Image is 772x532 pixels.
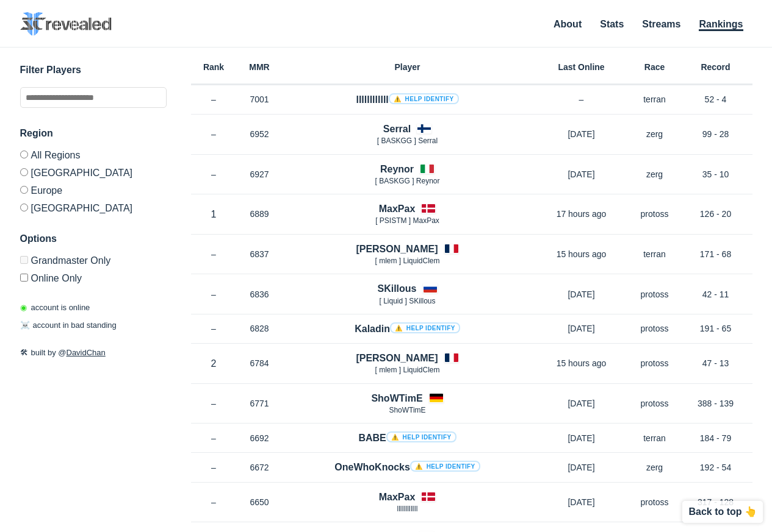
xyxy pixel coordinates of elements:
p: 6784 [237,357,283,369]
p: account in bad standing [20,319,117,332]
p: 6672 [237,461,283,473]
p: account is online [20,302,90,314]
h6: MMR [237,63,283,71]
h4: [PERSON_NAME] [356,242,438,256]
a: Rankings [699,19,743,31]
input: Grandmaster Only [20,256,28,264]
p: protoss [630,397,679,410]
p: terran [630,432,679,444]
p: 17 hours ago [533,208,630,220]
p: 171 - 68 [679,248,752,260]
p: protoss [630,288,679,300]
p: protoss [630,357,679,369]
p: 15 hours ago [533,357,630,369]
p: 388 - 139 [679,397,752,410]
p: zerg [630,168,679,180]
p: 7001 [237,93,283,105]
h4: MaxPax [379,490,416,504]
p: 15 hours ago [533,248,630,260]
a: ⚠️ Help identify [410,461,480,472]
p: – [191,248,237,260]
h4: llllllllllll [356,93,458,107]
a: About [554,19,582,29]
span: lllIlllIllIl [397,505,418,513]
p: – [191,496,237,508]
label: Only show accounts currently laddering [20,269,167,283]
h6: Record [679,63,752,71]
p: zerg [630,461,679,473]
p: protoss [630,208,679,220]
p: built by @ [20,347,167,359]
span: [ BASKGG ] Reynor [375,177,439,185]
p: protoss [630,496,679,508]
span: ShoWTimE [389,406,425,414]
p: 52 - 4 [679,93,752,105]
span: 🛠 [20,348,28,357]
p: 2 [191,356,237,371]
input: Online Only [20,274,28,282]
h6: Rank [191,63,237,71]
p: 47 - 13 [679,357,752,369]
p: 6650 [237,496,283,508]
span: ◉ [20,303,27,312]
p: 35 - 10 [679,168,752,180]
p: zerg [630,128,679,140]
p: 99 - 28 [679,128,752,140]
p: 184 - 79 [679,432,752,444]
label: Europe [20,181,167,199]
h4: BABE [358,431,456,445]
h4: MaxPax [379,202,416,216]
h6: Last Online [533,63,630,71]
label: All Regions [20,151,167,163]
p: 6889 [237,208,283,220]
p: – [191,397,237,410]
p: protoss [630,322,679,335]
h4: ShoWTimE [371,391,422,405]
p: 6837 [237,248,283,260]
p: [DATE] [533,322,630,335]
img: SC2 Revealed [20,12,112,36]
h3: Filter Players [20,63,167,77]
p: Back to top 👆 [688,507,757,517]
a: ⚠️ Help identify [390,322,460,333]
h3: Region [20,126,167,141]
span: [ Lіquіd ] SKillous [379,297,435,305]
p: 126 - 20 [679,208,752,220]
p: – [191,128,237,140]
input: [GEOGRAPHIC_DATA] [20,204,28,211]
span: [ mlem ] LiquidClem [375,366,439,374]
p: 191 - 65 [679,322,752,335]
input: Europe [20,186,28,194]
p: – [191,432,237,444]
h3: Options [20,232,167,246]
h6: Race [630,63,679,71]
a: Stats [600,19,624,29]
p: [DATE] [533,432,630,444]
p: – [191,322,237,335]
label: [GEOGRAPHIC_DATA] [20,199,167,213]
p: terran [630,93,679,105]
p: [DATE] [533,496,630,508]
h4: OneWhoKnocks [334,460,480,474]
h4: Serral [383,122,411,136]
p: – [533,93,630,105]
p: – [191,168,237,180]
a: DavidChan [67,348,106,357]
a: Streams [642,19,680,29]
p: [DATE] [533,461,630,473]
label: [GEOGRAPHIC_DATA] [20,163,167,181]
input: All Regions [20,151,28,158]
p: 6692 [237,432,283,444]
p: 6836 [237,288,283,300]
p: 42 - 11 [679,288,752,300]
p: 6952 [237,128,283,140]
p: 6927 [237,168,283,180]
p: – [191,288,237,300]
p: – [191,93,237,105]
p: 6828 [237,322,283,335]
h4: Reynor [380,162,414,176]
h4: Kaladin [355,322,460,336]
p: 192 - 54 [679,461,752,473]
p: – [191,461,237,473]
p: terran [630,248,679,260]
